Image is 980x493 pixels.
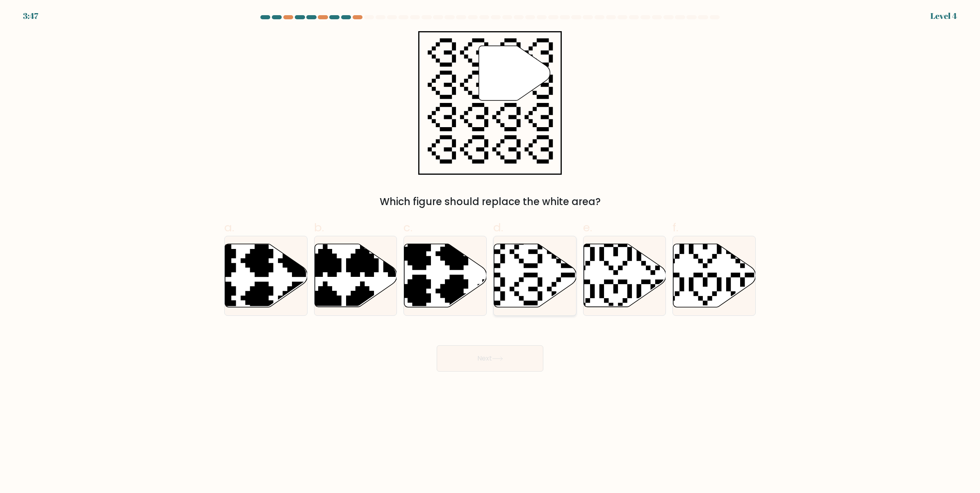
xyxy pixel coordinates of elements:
div: 3:47 [23,10,38,22]
button: Next [437,345,543,372]
span: b. [314,219,324,235]
span: e. [583,219,592,235]
span: a. [224,219,234,235]
span: c. [403,219,413,235]
div: Which figure should replace the white area? [229,194,751,209]
div: Level 4 [930,10,957,22]
g: " [479,46,550,100]
span: d. [493,219,503,235]
span: f. [672,219,678,235]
